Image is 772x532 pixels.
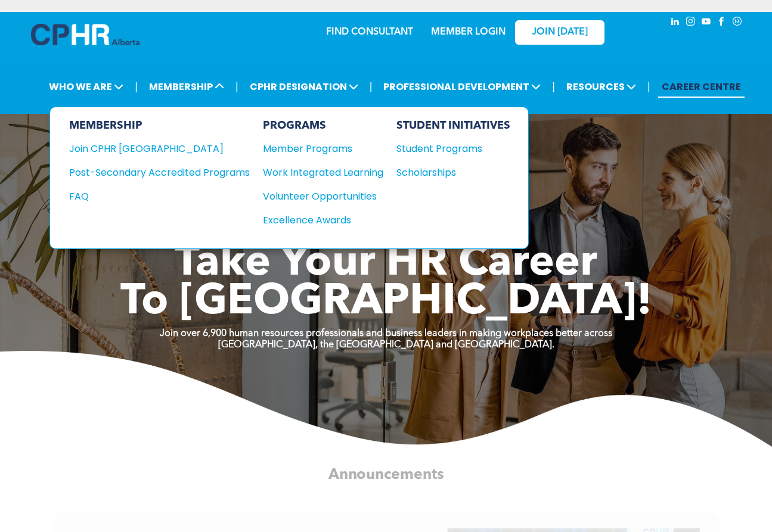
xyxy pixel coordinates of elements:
[731,15,744,31] a: Social network
[69,141,232,156] div: Join CPHR [GEOGRAPHIC_DATA]
[263,213,371,228] div: Excellence Awards
[69,165,250,180] a: Post-Secondary Accredited Programs
[263,165,371,180] div: Work Integrated Learning
[263,141,383,156] a: Member Programs
[69,165,232,180] div: Post-Secondary Accredited Programs
[396,119,510,132] div: STUDENT INITIATIVES
[263,189,383,204] a: Volunteer Opportunities
[175,242,597,285] span: Take Your HR Career
[69,189,250,204] a: FAQ
[218,340,554,350] strong: [GEOGRAPHIC_DATA], the [GEOGRAPHIC_DATA] and [GEOGRAPHIC_DATA].
[263,141,371,156] div: Member Programs
[684,15,697,31] a: instagram
[235,74,238,99] li: |
[669,15,682,31] a: linkedin
[263,165,383,180] a: Work Integrated Learning
[160,329,612,338] strong: Join over 6,900 human resources professionals and business leaders in making workplaces better ac...
[370,74,373,99] li: |
[263,119,383,132] div: PROGRAMS
[246,76,362,98] span: CPHR DESIGNATION
[700,15,713,31] a: youtube
[396,165,510,180] a: Scholarships
[31,24,139,45] img: A blue and white logo for cp alberta
[263,189,371,204] div: Volunteer Opportunities
[515,20,604,45] a: JOIN [DATE]
[69,141,250,156] a: Join CPHR [GEOGRAPHIC_DATA]
[563,76,640,98] span: RESOURCES
[658,76,745,98] a: CAREER CENTRE
[396,141,499,156] div: Student Programs
[647,74,650,99] li: |
[380,76,544,98] span: PROFESSIONAL DEVELOPMENT
[145,76,228,98] span: MEMBERSHIP
[135,74,138,99] li: |
[715,15,728,31] a: facebook
[532,27,588,38] span: JOIN [DATE]
[45,76,127,98] span: WHO WE ARE
[396,165,499,180] div: Scholarships
[120,281,652,324] span: To [GEOGRAPHIC_DATA]!
[328,468,444,483] span: Announcements
[431,27,506,37] a: MEMBER LOGIN
[69,189,232,204] div: FAQ
[326,27,413,37] a: FIND CONSULTANT
[69,119,250,132] div: MEMBERSHIP
[396,141,510,156] a: Student Programs
[552,74,555,99] li: |
[263,213,383,228] a: Excellence Awards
